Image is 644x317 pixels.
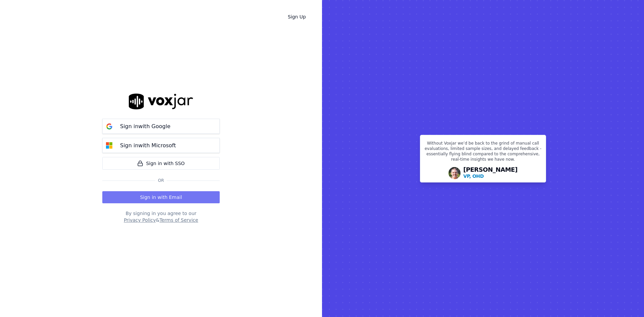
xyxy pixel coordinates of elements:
img: logo [129,94,193,109]
div: By signing in you agree to our & [102,210,220,223]
span: Or [155,178,167,183]
button: Sign inwith Microsoft [102,138,220,153]
p: Sign in with Microsoft [120,142,176,150]
a: Sign in with SSO [102,157,220,170]
button: Sign inwith Google [102,119,220,134]
p: Without Voxjar we’d be back to the grind of manual call evaluations, limited sample sizes, and de... [424,141,542,165]
img: microsoft Sign in button [103,139,116,152]
p: Sign in with Google [120,122,170,130]
img: google Sign in button [103,120,116,133]
img: Avatar [448,167,461,179]
button: Privacy Policy [124,217,156,223]
button: Terms of Service [159,217,198,223]
p: VP, OHD [463,173,484,179]
a: Sign Up [282,11,311,23]
button: Sign in with Email [102,191,220,203]
div: [PERSON_NAME] [463,167,518,179]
